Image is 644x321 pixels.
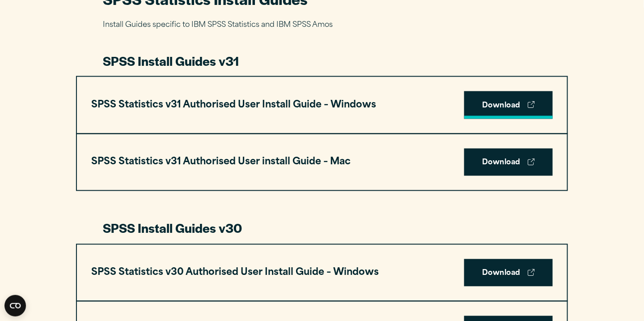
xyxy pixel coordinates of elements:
a: Download [464,149,553,176]
a: Download [464,91,553,119]
p: Install Guides specific to IBM SPSS Statistics and IBM SPSS Amos [103,19,541,32]
h3: SPSS Install Guides v30 [103,220,541,237]
h3: SPSS Install Guides v31 [103,52,541,69]
button: Open CMP widget [4,295,26,317]
h3: SPSS Statistics v31 Authorised User Install Guide – Windows [91,97,376,114]
h3: SPSS Statistics v30 Authorised User Install Guide – Windows [91,265,379,282]
h3: SPSS Statistics v31 Authorised User install Guide – Mac [91,154,351,171]
a: Download [464,259,553,287]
